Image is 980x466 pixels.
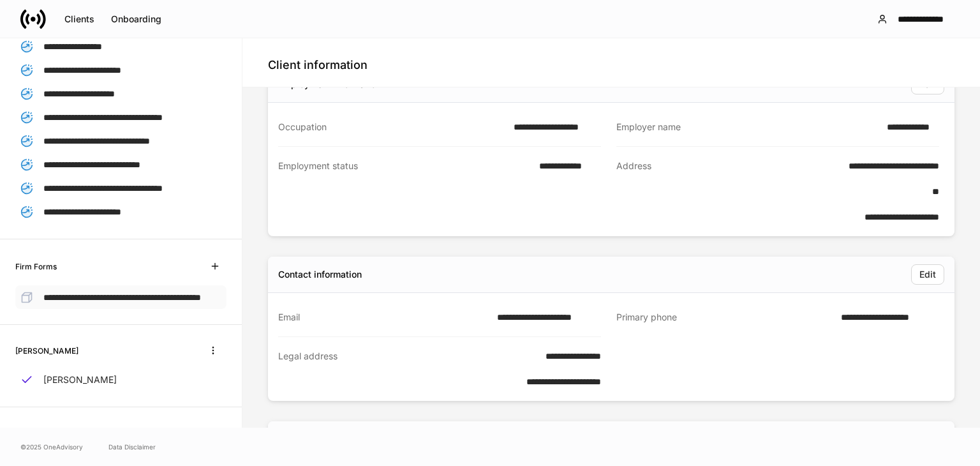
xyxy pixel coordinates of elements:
a: Data Disclaimer [108,442,156,452]
div: Email [278,311,489,324]
div: Address [616,160,805,223]
div: Onboarding [111,15,161,24]
div: Contact information [278,268,362,281]
div: Occupation [278,121,506,133]
button: Edit [911,264,944,285]
div: Edit [919,270,936,279]
div: Primary phone [616,311,833,324]
div: Legal address [278,350,480,388]
h4: Client information [268,57,367,73]
div: Edit [919,80,936,89]
span: © 2025 OneAdvisory [20,442,83,452]
div: Clients [64,15,94,24]
button: Clients [56,9,103,29]
a: [PERSON_NAME] [15,368,226,391]
button: Onboarding [103,9,170,29]
p: [PERSON_NAME] [43,373,117,386]
h6: Firm Forms [15,260,57,273]
div: Employer name [616,121,879,133]
div: Employment status [278,160,531,223]
h6: [PERSON_NAME] [15,345,78,357]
